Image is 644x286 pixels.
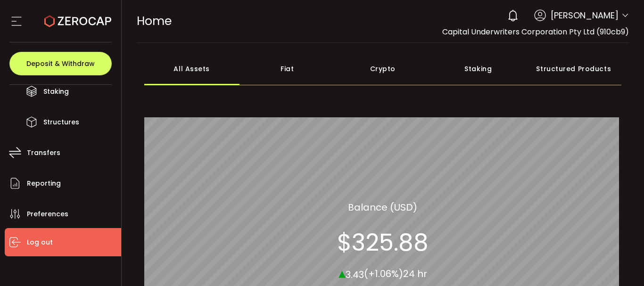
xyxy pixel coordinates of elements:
div: Crypto [335,52,431,85]
span: ▴ [339,262,346,283]
span: (+1.06%) [364,267,403,280]
span: 24 hr [403,267,427,280]
span: [PERSON_NAME] [551,9,619,22]
span: Log out [27,236,53,249]
div: Staking [430,52,526,85]
div: Structured Products [526,52,622,85]
span: Deposit & Withdraw [26,60,95,67]
span: Reporting [27,177,61,190]
span: Transfers [27,146,60,160]
span: Capital Underwriters Corporation Pty Ltd (910cb9) [442,26,629,37]
button: Deposit & Withdraw [9,52,112,75]
span: Structures [43,115,79,129]
div: Fiat [239,52,335,85]
section: $325.88 [337,228,429,256]
section: Balance (USD) [348,200,417,214]
iframe: Chat Widget [597,241,644,286]
span: Home [137,13,172,29]
span: 3.43 [346,268,364,281]
div: All Assets [144,52,240,85]
span: Staking [43,85,69,98]
span: Preferences [27,207,68,221]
